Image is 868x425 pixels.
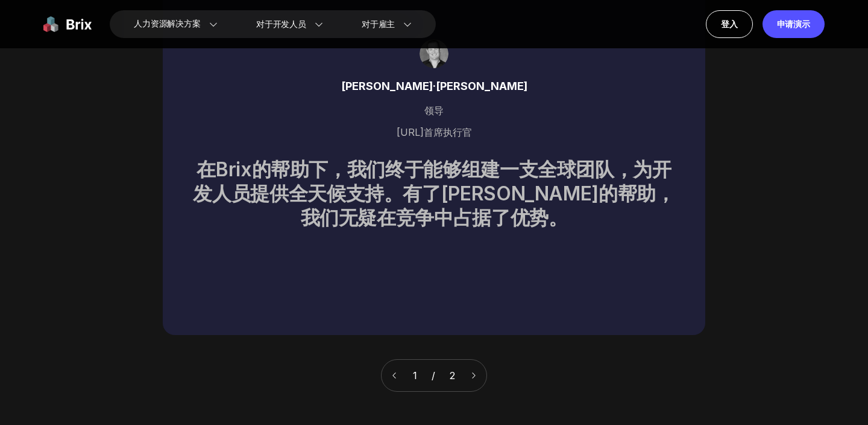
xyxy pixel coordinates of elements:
[706,10,753,38] a: 登入
[256,18,306,31] font: 对于开发人员
[362,18,395,31] font: 对于雇主
[341,80,527,92] font: [PERSON_NAME]·[PERSON_NAME]
[397,126,472,138] font: [URL]首席执行官
[450,369,455,382] font: 2
[763,10,825,38] a: 申请演示
[432,369,435,382] font: /
[721,19,738,29] font: 登入
[777,19,810,29] font: 申请演示
[413,369,417,382] font: 1
[424,104,444,117] font: 领导
[193,158,675,229] font: 在Brix的帮助下，我们终于能够组建一支全球团队，为开发人员提供全天候支持。有了[PERSON_NAME]的帮助，我们无疑在竞争中占据了优势。
[134,18,201,30] font: 人力资源解决方案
